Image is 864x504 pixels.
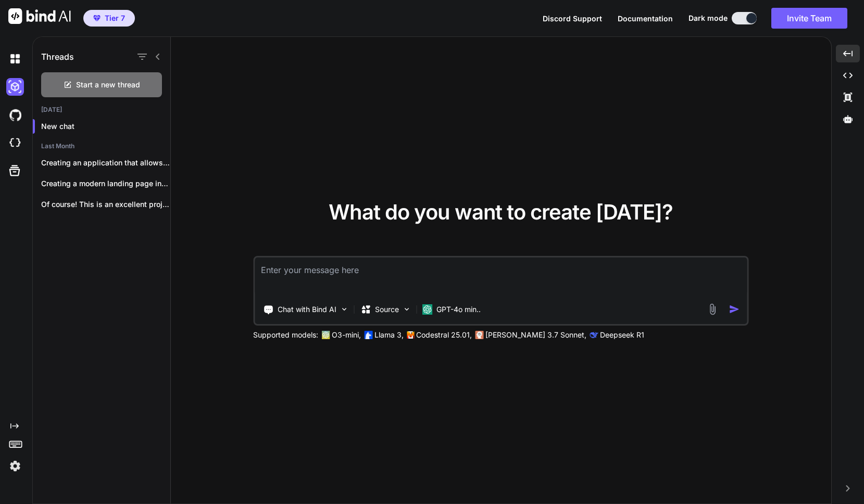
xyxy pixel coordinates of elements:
img: GPT-4o mini [422,304,432,315]
p: Of course! This is an excellent project... [41,199,170,210]
img: Pick Models [402,305,411,314]
p: [PERSON_NAME] 3.7 Sonnet, [485,330,586,340]
p: Source [375,304,399,315]
button: Discord Support [543,13,602,24]
img: Llama2 [364,331,372,339]
p: Creating an application that allows you to... [41,158,170,168]
span: Tier 7 [105,13,125,23]
h2: Last Month [33,142,170,150]
img: attachment [706,303,718,315]
img: claude [590,331,598,339]
p: Deepseek R1 [600,330,644,340]
p: Llama 3, [374,330,404,340]
img: githubDark [6,106,24,124]
img: Mistral-AI [407,331,414,339]
p: GPT-4o min.. [436,304,481,315]
img: GPT-4 [321,331,330,339]
p: Chat with Bind AI [278,304,336,315]
img: claude [475,331,483,339]
span: Start a new thread [76,80,140,90]
img: cloudideIcon [6,134,24,152]
span: What do you want to create [DATE]? [329,199,673,225]
p: Codestral 25.01, [416,330,472,340]
p: New chat [41,121,170,132]
p: O3-mini, [332,330,361,340]
img: Bind AI [8,8,71,24]
button: premiumTier 7 [83,10,135,27]
p: Supported models: [253,330,318,340]
span: Documentation [618,14,673,23]
img: icon [729,304,740,315]
img: darkAi-studio [6,78,24,96]
button: Documentation [618,13,673,24]
img: Pick Tools [340,305,348,314]
button: Invite Team [771,8,847,29]
img: premium [93,15,101,21]
img: darkChat [6,50,24,68]
span: Dark mode [688,13,728,23]
h2: [DATE] [33,106,170,114]
p: Creating a modern landing page involves several... [41,178,170,189]
img: settings [6,457,24,475]
span: Discord Support [543,14,602,23]
h1: Threads [41,50,74,63]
